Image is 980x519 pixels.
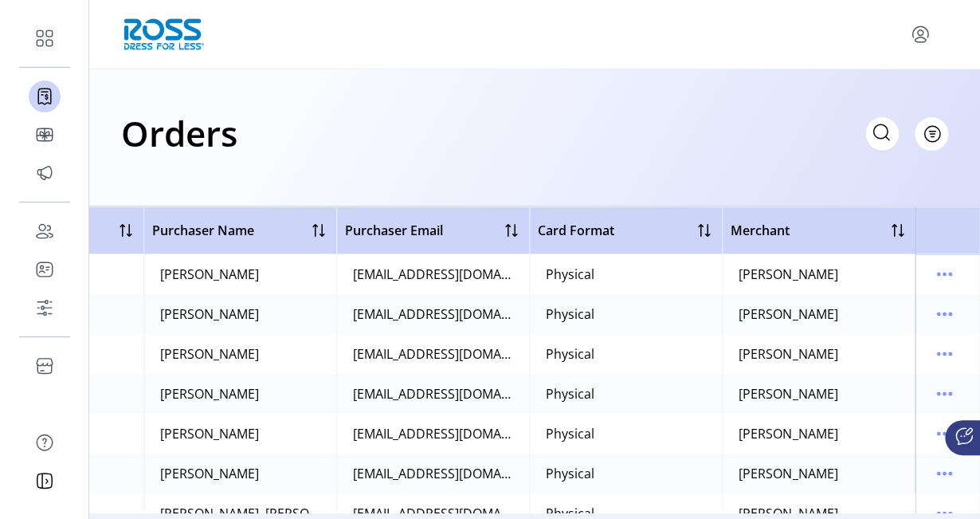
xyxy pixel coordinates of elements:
[538,221,614,240] span: Card Format
[121,105,237,161] h1: Orders
[345,221,443,240] span: Purchaser Email
[160,344,259,364] div: [PERSON_NAME]
[731,221,790,240] span: Merchant
[931,461,957,486] button: menu
[739,424,837,443] div: [PERSON_NAME]
[353,464,513,483] div: [EMAIL_ADDRESS][DOMAIN_NAME]
[931,261,957,287] button: menu
[353,305,513,324] div: [EMAIL_ADDRESS][DOMAIN_NAME]
[353,384,513,403] div: [EMAIL_ADDRESS][DOMAIN_NAME]
[353,265,513,284] div: [EMAIL_ADDRESS][DOMAIN_NAME]
[739,464,837,483] div: [PERSON_NAME]
[931,301,957,327] button: menu
[931,421,957,446] button: menu
[546,424,594,443] div: Physical
[739,305,837,324] div: [PERSON_NAME]
[121,15,207,53] img: logo
[546,344,594,364] div: Physical
[931,381,957,407] button: menu
[160,424,259,443] div: [PERSON_NAME]
[160,464,259,483] div: [PERSON_NAME]
[546,464,594,483] div: Physical
[739,265,837,284] div: [PERSON_NAME]
[160,265,259,284] div: [PERSON_NAME]
[915,117,948,151] button: Filter Button
[546,384,594,403] div: Physical
[546,265,594,284] div: Physical
[160,305,259,324] div: [PERSON_NAME]
[353,424,513,443] div: [EMAIL_ADDRESS][DOMAIN_NAME]
[931,341,957,367] button: menu
[152,221,254,240] span: Purchaser Name
[907,22,933,47] button: menu
[353,344,513,364] div: [EMAIL_ADDRESS][DOMAIN_NAME]
[160,384,259,403] div: [PERSON_NAME]
[739,384,837,403] div: [PERSON_NAME]
[739,344,837,364] div: [PERSON_NAME]
[546,305,594,324] div: Physical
